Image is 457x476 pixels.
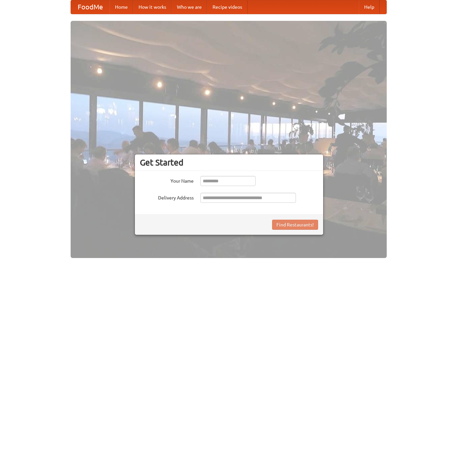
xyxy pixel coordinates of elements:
[133,0,172,14] a: How it works
[272,220,318,230] button: Find Restaurants!
[110,0,133,14] a: Home
[140,193,194,201] label: Delivery Address
[140,157,318,168] h3: Get Started
[172,0,207,14] a: Who we are
[140,176,194,184] label: Your Name
[359,0,380,14] a: Help
[207,0,247,14] a: Recipe videos
[71,0,110,14] a: FoodMe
